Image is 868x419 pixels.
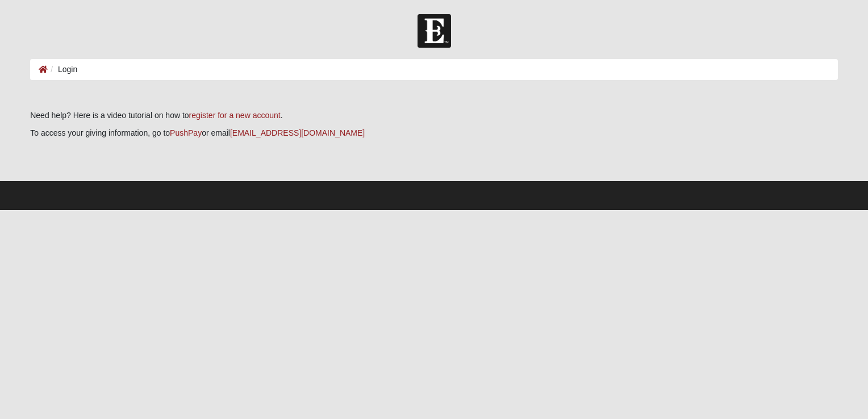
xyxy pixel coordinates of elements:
[48,64,77,76] li: Login
[189,111,281,120] a: register for a new account
[230,128,365,137] a: [EMAIL_ADDRESS][DOMAIN_NAME]
[170,128,202,137] a: PushPay
[418,14,451,48] img: Church of Eleven22 Logo
[30,110,838,121] p: Need help? Here is a video tutorial on how to .
[30,127,838,139] p: To access your giving information, go to or email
